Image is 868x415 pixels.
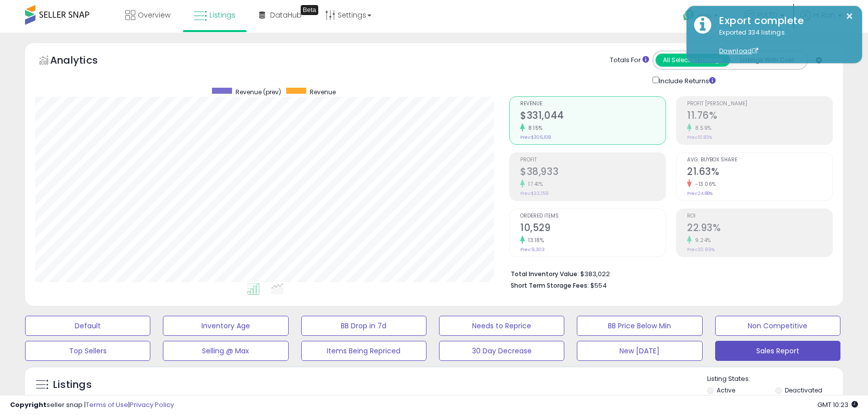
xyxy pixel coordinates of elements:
[163,316,288,336] button: Inventory Age
[817,400,858,409] span: 2025-09-9 10:23 GMT
[520,214,666,219] span: Ordered Items
[707,374,843,384] p: Listing States:
[577,341,702,361] button: New [DATE]
[130,400,174,409] a: Privacy Policy
[301,316,426,336] button: BB Drop in 7d
[675,2,728,33] a: Help
[645,75,728,86] div: Include Returns
[236,88,281,96] span: Revenue (prev)
[712,14,854,28] div: Export complete
[610,56,649,65] div: Totals For
[687,134,712,140] small: Prev: 10.83%
[687,247,715,253] small: Prev: 20.99%
[50,53,117,70] h5: Analytics
[270,10,302,20] span: DataHub
[520,101,666,107] span: Revenue
[25,316,150,336] button: Default
[719,47,758,55] a: Download
[138,10,170,20] span: Overview
[692,237,711,244] small: 9.24%
[715,341,840,361] button: Sales Report
[511,270,579,278] b: Total Inventory Value:
[687,110,832,123] h2: 11.76%
[692,180,716,188] small: -13.06%
[86,400,128,409] a: Terms of Use
[687,101,832,107] span: Profit [PERSON_NAME]
[687,222,832,236] h2: 22.93%
[520,157,666,163] span: Profit
[439,341,564,361] button: 30 Day Decrease
[520,222,666,236] h2: 10,529
[525,237,544,244] small: 13.18%
[692,124,712,132] small: 8.59%
[310,88,336,96] span: Revenue
[590,281,607,290] span: $554
[715,316,840,336] button: Non Competitive
[520,247,545,253] small: Prev: 9,303
[687,166,832,179] h2: 21.63%
[687,214,832,219] span: ROI
[845,10,853,23] button: ×
[520,190,549,196] small: Prev: $33,159
[656,54,730,67] button: All Selected Listings
[53,378,92,392] h5: Listings
[520,166,666,179] h2: $38,933
[525,180,543,188] small: 17.41%
[511,281,589,290] b: Short Term Storage Fees:
[520,110,666,123] h2: $331,044
[209,10,236,20] span: Listings
[301,5,318,15] div: Tooltip anchor
[712,28,854,56] div: Exported 334 listings.
[683,9,695,22] i: Get Help
[301,341,426,361] button: Items Being Repriced
[687,157,832,163] span: Avg. Buybox Share
[525,124,543,132] small: 8.15%
[25,341,150,361] button: Top Sellers
[10,400,174,410] div: seller snap | |
[520,134,551,140] small: Prev: $306,108
[163,341,288,361] button: Selling @ Max
[10,400,47,409] strong: Copyright
[687,190,713,196] small: Prev: 24.88%
[577,316,702,336] button: BB Price Below Min
[439,316,564,336] button: Needs to Reprice
[511,267,825,279] li: $383,022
